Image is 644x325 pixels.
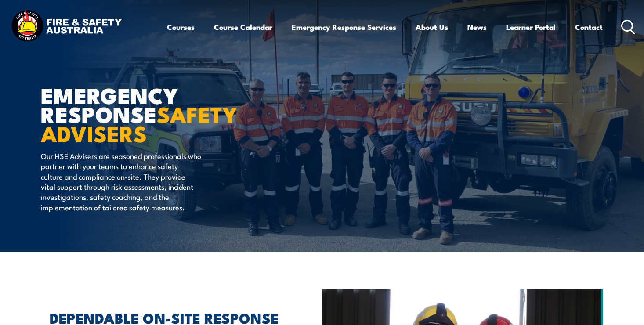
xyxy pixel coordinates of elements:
[41,97,237,149] strong: SAFETY ADVISERS
[292,15,396,39] a: Emergency Response Services
[41,151,201,212] p: Our HSE Advisers are seasoned professionals who partner with your teams to enhance safety culture...
[41,85,258,142] h1: EMERGENCY RESPONSE
[506,15,556,39] a: Learner Portal
[416,15,448,39] a: About Us
[575,15,603,39] a: Contact
[214,15,272,39] a: Course Calendar
[467,15,487,39] a: News
[167,15,195,39] a: Courses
